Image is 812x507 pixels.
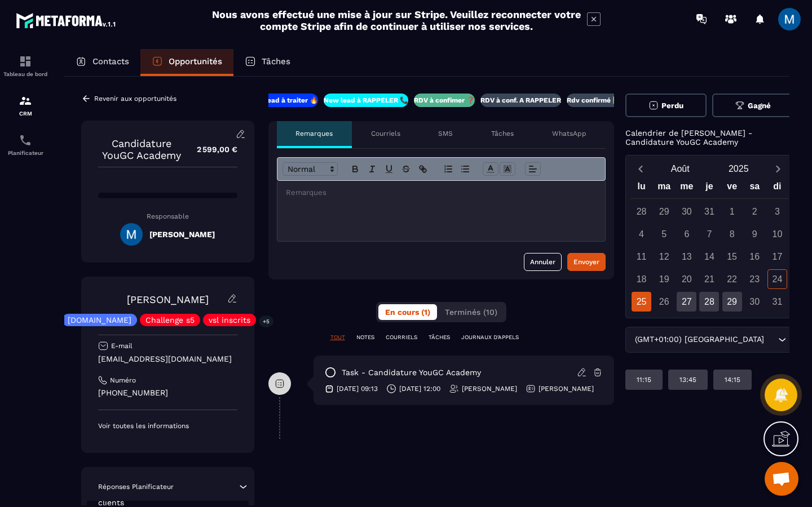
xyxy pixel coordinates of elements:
[98,137,186,161] p: Candidature YouGC Academy
[385,308,430,317] span: En cours (1)
[699,269,719,289] div: 21
[233,49,302,76] a: Tâches
[262,56,290,66] p: Tâches
[3,125,48,164] a: schedulerschedulerPlanificateur
[661,101,683,110] span: Perdu
[356,333,374,341] p: NOTES
[324,96,408,105] p: New lead à RAPPELER 📞
[524,253,562,271] button: Annuler
[211,8,581,32] h2: Nous avons effectué une mise à jour sur Stripe. Veuillez reconnecter votre compte Stripe afin de ...
[567,96,621,105] p: Rdv confirmé ✅
[259,315,273,327] p: +5
[722,247,742,266] div: 15
[677,247,696,266] div: 13
[748,101,771,110] span: Gagné
[653,179,676,198] div: ma
[767,269,787,289] div: 24
[445,308,497,317] span: Terminés (10)
[64,49,140,76] a: Contacts
[654,247,674,266] div: 12
[111,341,133,350] p: E-mail
[637,375,651,384] p: 11:15
[438,129,453,138] p: SMS
[722,224,742,244] div: 8
[677,292,696,312] div: 27
[429,333,450,341] p: TÂCHES
[767,333,775,346] input: Search for option
[745,202,765,221] div: 2
[625,94,707,117] button: Perdu
[414,96,475,105] p: RDV à confimer ❓
[632,224,651,244] div: 4
[386,333,417,341] p: COURRIELS
[699,202,719,221] div: 31
[92,56,129,66] p: Contacts
[98,421,237,430] p: Voir toutes les informations
[654,292,674,312] div: 26
[632,269,651,289] div: 18
[677,269,696,289] div: 20
[480,96,561,105] p: RDV à conf. A RAPPELER
[651,159,710,179] button: Open months overlay
[3,150,48,156] p: Planificateur
[745,224,765,244] div: 9
[98,388,237,398] p: [PHONE_NUMBER]
[149,230,215,239] h5: [PERSON_NAME]
[767,247,787,266] div: 17
[19,55,32,68] img: formation
[632,292,651,312] div: 25
[712,94,794,117] button: Gagné
[248,96,318,105] p: New lead à traiter 🔥
[767,292,787,312] div: 31
[630,179,653,198] div: lu
[722,292,742,312] div: 29
[94,95,176,103] p: Revenir aux opportunités
[633,333,767,346] span: (GMT+01:00) [GEOGRAPHIC_DATA]
[378,304,437,320] button: En cours (1)
[491,129,514,138] p: Tâches
[342,367,481,378] p: task - Candidature YouGC Academy
[19,94,32,108] img: formation
[98,212,237,220] p: Responsable
[371,129,400,138] p: Courriels
[743,179,766,198] div: sa
[68,316,131,324] p: [DOMAIN_NAME]
[722,269,742,289] div: 22
[654,224,674,244] div: 5
[721,179,743,198] div: ve
[654,202,674,221] div: 29
[461,333,519,341] p: JOURNAUX D'APPELS
[330,333,345,341] p: TOUT
[127,293,209,305] a: [PERSON_NAME]
[438,304,504,320] button: Terminés (10)
[767,202,787,221] div: 3
[399,384,440,393] p: [DATE] 12:00
[725,375,740,384] p: 14:15
[709,159,768,179] button: Open years overlay
[745,269,765,289] div: 23
[145,316,195,324] p: Challenge s5
[337,384,378,393] p: [DATE] 09:13
[209,316,250,324] p: vsl inscrits
[186,139,237,161] p: 2 599,00 €
[630,202,789,312] div: Calendar days
[768,161,789,176] button: Next month
[98,482,174,491] p: Réponses Planificateur
[462,384,517,393] p: [PERSON_NAME]
[3,46,48,86] a: formationformationTableau de bord
[552,129,586,138] p: WhatsApp
[677,224,696,244] div: 6
[766,179,788,198] div: di
[625,327,794,353] div: Search for option
[567,253,606,271] button: Envoyer
[3,110,48,117] p: CRM
[573,256,599,268] div: Envoyer
[679,375,696,384] p: 13:45
[539,384,594,393] p: [PERSON_NAME]
[98,354,237,364] p: [EMAIL_ADDRESS][DOMAIN_NAME]
[654,269,674,289] div: 19
[699,224,719,244] div: 7
[630,161,651,176] button: Previous month
[110,376,136,385] p: Numéro
[722,202,742,221] div: 1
